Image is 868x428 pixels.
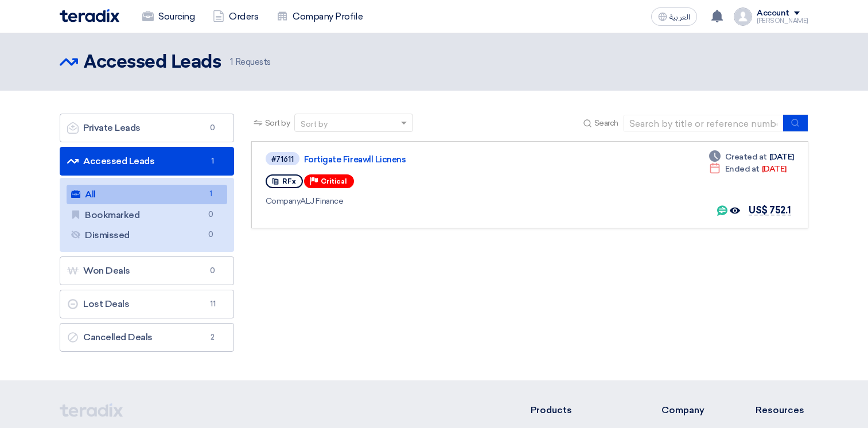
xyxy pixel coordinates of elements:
[757,9,789,18] div: Account
[594,117,618,129] span: Search
[60,323,234,352] a: Cancelled Deals2
[271,155,294,163] div: #71611
[206,122,220,134] span: 0
[304,154,591,165] a: Fortigate Fireawll Licnens
[133,4,204,29] a: Sourcing
[230,57,233,67] span: 1
[67,185,227,204] a: All
[734,7,752,26] img: profile_test.png
[60,114,234,142] a: Private Leads0
[301,118,328,130] div: Sort by
[709,151,794,163] div: [DATE]
[651,7,697,26] button: العربية
[84,51,221,74] h2: Accessed Leads
[67,205,227,225] a: Bookmarked
[67,225,227,245] a: Dismissed
[206,265,220,277] span: 0
[60,147,234,176] a: Accessed Leads1
[725,151,767,163] span: Created at
[60,9,119,22] img: Teradix logo
[60,290,234,318] a: Lost Deals11
[206,155,220,167] span: 1
[756,403,808,417] li: Resources
[623,115,784,132] input: Search by title or reference number
[757,18,808,24] div: [PERSON_NAME]
[230,56,271,69] span: Requests
[206,298,220,310] span: 11
[204,229,218,241] span: 0
[267,4,372,29] a: Company Profile
[661,403,721,417] li: Company
[670,13,690,21] span: العربية
[282,177,296,185] span: RFx
[266,195,593,207] div: ALJ Finance
[60,256,234,285] a: Won Deals0
[725,163,760,175] span: Ended at
[206,332,220,343] span: 2
[204,4,267,29] a: Orders
[531,403,628,417] li: Products
[709,163,787,175] div: [DATE]
[204,209,218,221] span: 0
[204,188,218,200] span: 1
[321,177,347,185] span: Critical
[266,196,301,206] span: Company
[749,205,791,216] span: US$ 752.1
[265,117,290,129] span: Sort by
